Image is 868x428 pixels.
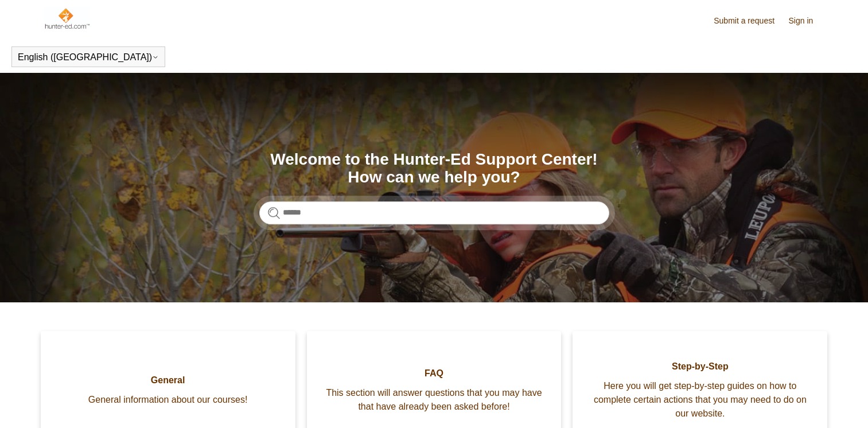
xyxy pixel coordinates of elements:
[58,373,278,387] span: General
[794,390,860,419] div: Chat Support
[590,360,810,373] span: Step-by-Step
[259,151,609,186] h1: Welcome to the Hunter-Ed Support Center! How can we help you?
[714,15,786,27] a: Submit a request
[324,367,544,380] span: FAQ
[18,52,159,63] button: English ([GEOGRAPHIC_DATA])
[789,15,825,27] a: Sign in
[324,386,544,414] span: This section will answer questions that you may have that have already been asked before!
[259,201,609,224] input: Search
[58,393,278,407] span: General information about our courses!
[44,7,90,30] img: Hunter-Ed Help Center home page
[590,379,810,421] span: Here you will get step-by-step guides on how to complete certain actions that you may need to do ...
